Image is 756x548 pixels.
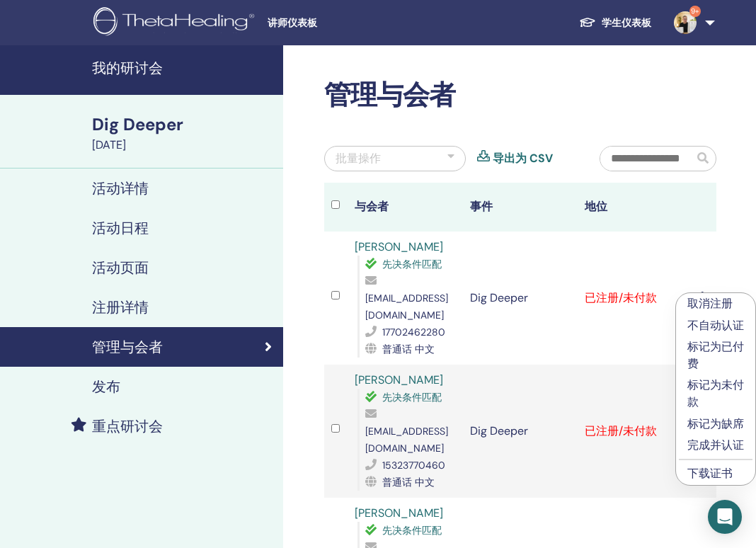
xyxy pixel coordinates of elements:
h4: 活动日程 [92,219,149,236]
p: 标记为未付款 [687,377,744,411]
a: Dig Deeper[DATE] [84,113,283,154]
a: [PERSON_NAME] [355,506,443,520]
img: logo.png [93,7,259,39]
p: 取消注册 [687,295,744,312]
th: 事件 [463,183,578,232]
span: 先决条件匹配 [382,258,442,270]
h4: 活动页面 [92,259,149,276]
span: [EMAIL_ADDRESS][DOMAIN_NAME] [365,292,448,321]
h4: 管理与会者 [92,338,163,355]
a: 学生仪表板 [568,10,663,36]
span: 9+ [689,6,701,17]
a: [PERSON_NAME] [355,372,443,387]
a: 下载证书 [687,466,733,481]
h4: 我的研讨会 [92,59,275,76]
h4: 发布 [92,378,120,395]
th: 地位 [578,183,693,232]
span: 先决条件匹配 [382,391,442,404]
img: default.jpg [674,11,697,34]
span: 普通话 中文 [382,343,435,355]
td: Dig Deeper [463,365,578,498]
span: 15323770460 [382,459,445,472]
th: 与会者 [348,183,463,232]
p: 标记为缺席 [687,416,744,433]
h4: 重点研讨会 [92,418,163,435]
div: 批量操作 [336,150,381,167]
h4: 活动详情 [92,180,149,197]
img: graduation-cap-white.svg [579,16,596,28]
td: Dig Deeper [463,232,578,365]
h2: 管理与会者 [324,79,716,112]
a: 导出为 CSV [493,150,553,167]
a: [PERSON_NAME] [355,239,443,254]
h4: 注册详情 [92,299,149,316]
p: 不自动认证 [687,317,744,334]
p: 标记为已付费 [687,338,744,372]
span: 讲师仪表板 [268,16,480,30]
span: 17702462280 [382,326,445,338]
div: [DATE] [92,137,275,154]
span: 先决条件匹配 [382,524,442,537]
div: Dig Deeper [92,113,275,137]
span: 普通话 中文 [382,476,435,489]
div: Open Intercom Messenger [708,500,742,534]
p: 完成并认证 [687,437,744,454]
span: [EMAIL_ADDRESS][DOMAIN_NAME] [365,425,448,455]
